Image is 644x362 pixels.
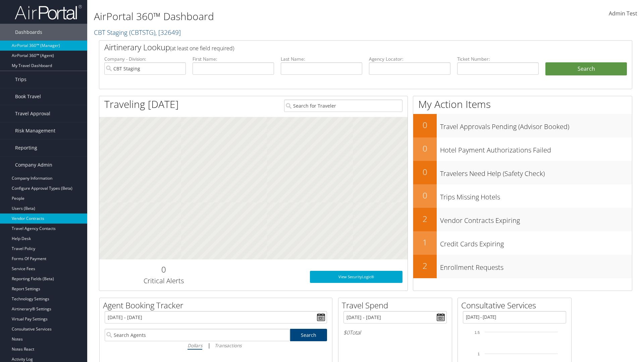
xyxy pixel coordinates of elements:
[15,4,82,20] img: airportal-logo.png
[105,341,327,350] div: |
[15,122,55,139] span: Risk Management
[104,97,179,111] h1: Traveling [DATE]
[215,342,241,349] i: Transactions
[104,276,223,286] h3: Critical Alerts
[413,237,437,248] h2: 1
[413,190,437,201] h2: 0
[193,56,274,62] label: First Name:
[440,236,632,249] h3: Credit Cards Expiring
[15,71,26,88] span: Trips
[343,329,350,336] span: $0
[440,119,632,131] h3: Travel Approvals Pending (Advisor Booked)
[413,143,437,154] h2: 0
[413,208,632,231] a: 2Vendor Contracts Expiring
[104,42,583,53] h2: Airtinerary Lookup
[15,88,41,105] span: Book Travel
[170,45,234,52] span: (at least one field required)
[104,264,223,275] h2: 0
[413,213,437,225] h2: 2
[103,300,332,311] h2: Agent Booking Tracker
[105,329,290,341] input: Search Agents
[15,157,52,173] span: Company Admin
[440,189,632,202] h3: Trips Missing Hotels
[155,28,181,37] span: , [ 32649 ]
[609,3,637,24] a: Admin Test
[187,342,202,349] i: Dollars
[440,142,632,155] h3: Hotel Payment Authorizations Failed
[369,56,450,62] label: Agency Locator:
[457,56,539,62] label: Ticket Number:
[413,184,632,208] a: 0Trips Missing Hotels
[413,97,632,111] h1: My Action Items
[413,166,437,178] h2: 0
[413,137,632,161] a: 0Hotel Payment Authorizations Failed
[440,259,632,272] h3: Enrollment Requests
[478,352,480,356] tspan: 1
[15,139,37,156] span: Reporting
[413,255,632,278] a: 2Enrollment Requests
[475,330,480,335] tspan: 1.5
[609,10,637,17] span: Admin Test
[129,28,155,37] span: ( CBTSTG )
[343,329,447,336] h6: Total
[413,114,632,137] a: 0Travel Approvals Pending (Advisor Booked)
[413,231,632,255] a: 1Credit Cards Expiring
[290,329,327,341] a: Search
[461,300,571,311] h2: Consultative Services
[104,56,186,62] label: Company - Division:
[342,300,452,311] h2: Travel Spend
[94,9,456,23] h1: AirPortal 360™ Dashboard
[440,166,632,178] h3: Travelers Need Help (Safety Check)
[413,260,437,271] h2: 2
[440,213,632,225] h3: Vendor Contracts Expiring
[94,28,181,37] a: CBT Staging
[310,271,402,283] a: View SecurityLogic®
[413,161,632,184] a: 0Travelers Need Help (Safety Check)
[284,100,402,112] input: Search for Traveler
[413,119,437,131] h2: 0
[281,56,362,62] label: Last Name:
[15,105,50,122] span: Travel Approval
[15,24,42,41] span: Dashboards
[545,62,627,76] button: Search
